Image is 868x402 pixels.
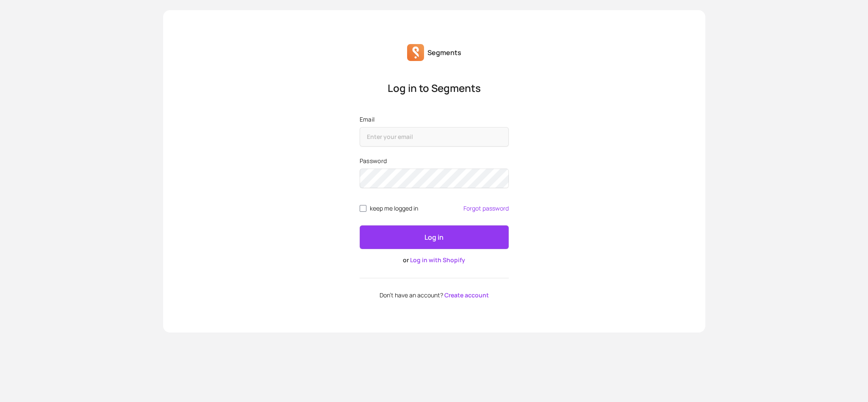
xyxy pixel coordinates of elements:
a: Forgot password [463,205,509,212]
p: Log in to Segments [360,81,509,95]
input: Password [360,169,509,188]
a: Create account [444,291,489,299]
span: keep me logged in [370,205,418,212]
button: Log in [360,225,509,249]
input: remember me [360,205,366,212]
a: Log in with Shopify [410,256,465,264]
p: Log in [424,232,444,242]
input: Email [360,127,509,147]
label: Email [360,115,509,124]
p: or [360,256,509,264]
label: Password [360,157,509,165]
p: Segments [427,47,461,58]
p: Don't have an account? [360,292,509,299]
